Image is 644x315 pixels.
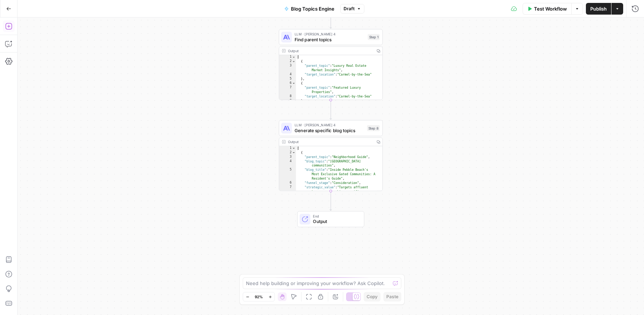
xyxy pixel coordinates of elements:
span: LLM · [PERSON_NAME] 4 [295,122,364,128]
button: Draft [340,4,364,14]
div: 7 [279,185,296,207]
div: 1 [279,55,296,59]
div: 1 [279,146,296,151]
span: 92% [255,294,263,300]
span: LLM · [PERSON_NAME] 4 [295,31,365,37]
div: 2 [279,150,296,155]
div: 8 [279,94,296,99]
div: 4 [279,73,296,77]
div: 4 [279,159,296,168]
div: 3 [279,64,296,73]
div: 9 [279,99,296,103]
div: Step 8 [367,125,380,131]
span: Toggle code folding, rows 2 through 5 [292,59,296,64]
button: Blog Topics Engine [280,3,339,15]
span: Find parent topics [295,36,365,43]
span: Paste [386,293,398,300]
button: Publish [586,3,611,15]
span: Blog Topics Engine [291,5,334,12]
button: Test Workflow [523,3,571,15]
span: Toggle code folding, rows 6 through 9 [292,81,296,86]
span: Output [313,218,359,225]
g: Edge from step_1 to step_8 [330,100,332,119]
button: Paste [383,292,401,301]
span: Publish [590,5,607,12]
span: Toggle code folding, rows 1 through 212 [292,146,296,151]
span: Generate specific blog topics [295,127,364,134]
div: EndOutput [279,211,383,227]
div: 7 [279,86,296,95]
div: Output [288,139,372,145]
div: Step 1 [368,34,380,40]
button: Copy [364,292,380,301]
div: 2 [279,59,296,64]
div: 3 [279,155,296,159]
span: Toggle code folding, rows 2 through 8 [292,150,296,155]
span: Toggle code folding, rows 1 through 362 [292,55,296,59]
div: LLM · [PERSON_NAME] 4Find parent topicsStep 1Output[ { "parent_topic":"Luxury Real Estate Market ... [279,29,383,100]
div: 6 [279,81,296,86]
div: 6 [279,181,296,185]
span: Draft [344,5,355,12]
div: 5 [279,168,296,181]
div: Output [288,48,372,54]
span: End [313,214,359,219]
g: Edge from step_17 to step_1 [330,9,332,28]
g: Edge from step_8 to end [330,191,332,210]
div: 5 [279,77,296,81]
div: LLM · [PERSON_NAME] 4Generate specific blog topicsStep 8Output[ { "parent_topic":"Neighborhood Gu... [279,120,383,191]
span: Test Workflow [534,5,567,12]
span: Copy [367,293,378,300]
